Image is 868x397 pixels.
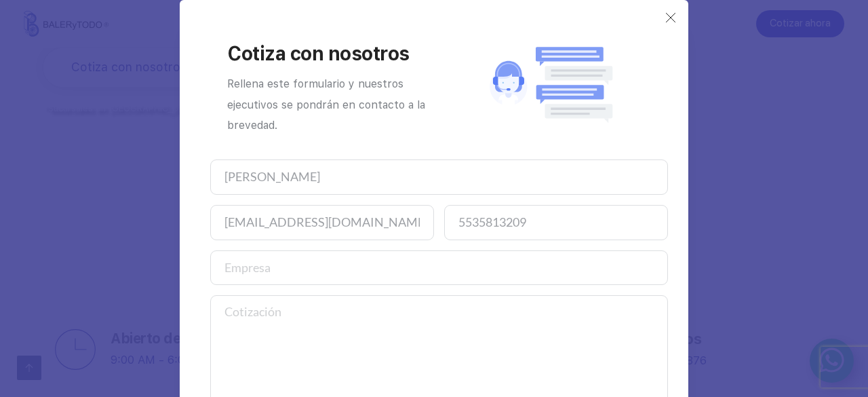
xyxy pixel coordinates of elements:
span: Rellena este formulario y nuestros ejecutivos se pondrán en contacto a la brevedad. [227,77,429,132]
input: Correo Electrónico [210,205,434,240]
input: Nombre [210,159,668,195]
span: Cotiza con nosotros [227,42,410,65]
input: Telefono [444,205,668,240]
input: Empresa [210,250,668,286]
